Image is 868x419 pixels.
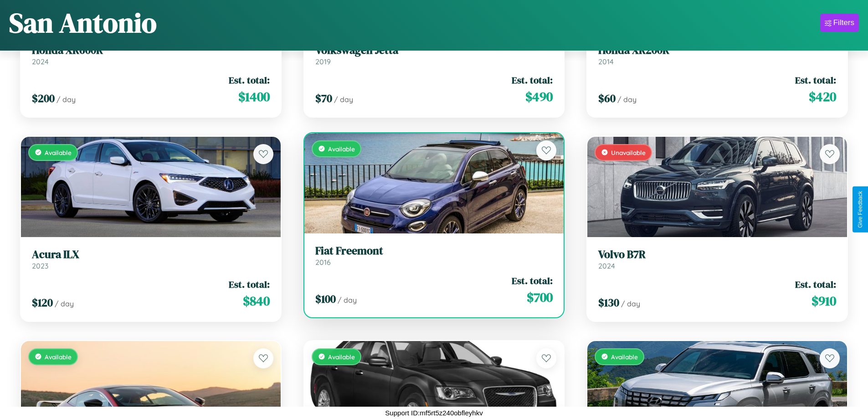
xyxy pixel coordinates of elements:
span: $ 130 [598,295,619,310]
h3: Volvo B7R [598,248,836,261]
h1: San Antonio [9,4,157,41]
span: 2023 [32,261,48,270]
span: / day [55,299,74,308]
p: Support ID: mf5rt5z240obfleyhkv [385,407,483,419]
span: / day [338,295,357,305]
span: $ 60 [598,91,616,106]
span: $ 420 [809,88,836,106]
span: $ 120 [32,295,53,310]
a: Honda XR600R2024 [32,44,270,66]
div: Give Feedback [857,191,863,228]
span: / day [621,299,640,308]
span: Available [45,149,72,156]
button: Filters [820,14,859,32]
h3: Acura ILX [32,248,270,261]
span: Est. total: [512,73,553,87]
span: / day [334,95,353,104]
span: 2016 [315,258,331,267]
span: Est. total: [229,73,270,87]
span: 2024 [32,57,49,66]
a: Acura ILX2023 [32,248,270,270]
span: $ 490 [525,88,553,106]
a: Volkswagen Jetta2019 [315,44,553,66]
h3: Volkswagen Jetta [315,44,553,57]
div: Filters [833,18,854,27]
span: Available [611,353,638,361]
span: Available [328,353,355,361]
span: $ 840 [243,292,270,310]
span: Available [328,145,355,153]
span: Est. total: [795,73,836,87]
span: $ 700 [527,288,553,306]
h3: Fiat Freemont [315,244,553,258]
span: Est. total: [512,274,553,287]
span: $ 70 [315,91,332,106]
span: Available [45,353,72,361]
span: $ 200 [32,91,55,106]
span: Est. total: [229,278,270,291]
span: / day [617,95,637,104]
span: 2019 [315,57,331,66]
span: 2014 [598,57,614,66]
span: $ 100 [315,291,336,306]
h3: Honda XR600R [32,44,270,57]
span: 2024 [598,261,615,270]
a: Fiat Freemont2016 [315,244,553,267]
h3: Honda XR200R [598,44,836,57]
span: Est. total: [795,278,836,291]
span: / day [56,95,76,104]
span: $ 1400 [238,88,270,106]
a: Honda XR200R2014 [598,44,836,66]
a: Volvo B7R2024 [598,248,836,270]
span: Unavailable [611,149,646,156]
span: $ 910 [812,292,836,310]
